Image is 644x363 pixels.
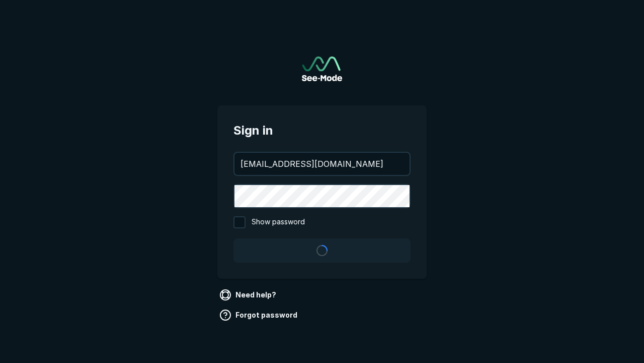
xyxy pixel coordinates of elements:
a: Need help? [217,287,280,303]
input: your@email.com [234,153,410,175]
a: Forgot password [217,307,301,323]
span: Show password [252,216,305,228]
a: Go to sign in [302,56,342,81]
span: Sign in [233,122,411,140]
img: See-Mode Logo [302,56,342,81]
